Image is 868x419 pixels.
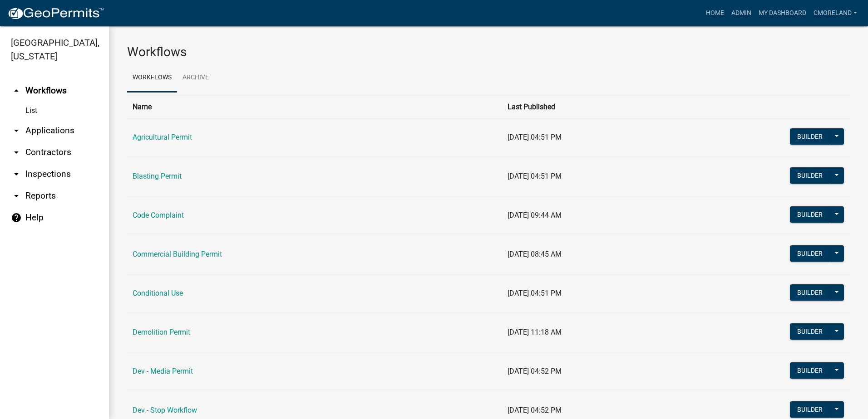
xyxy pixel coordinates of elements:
[508,328,562,336] span: [DATE] 11:18 AM
[127,44,850,60] h3: Workflows
[790,245,830,262] button: Builder
[127,96,502,118] th: Name
[790,401,830,418] button: Builder
[790,167,830,184] button: Builder
[133,328,190,336] a: Demolition Permit
[790,362,830,379] button: Builder
[133,367,193,375] a: Dev - Media Permit
[11,147,22,158] i: arrow_drop_down
[133,211,184,219] a: Code Complaint
[508,406,562,414] span: [DATE] 04:52 PM
[133,133,192,141] a: Agricultural Permit
[508,367,562,375] span: [DATE] 04:52 PM
[810,5,861,22] a: cmoreland
[11,212,22,223] i: help
[11,85,22,96] i: arrow_drop_up
[11,190,22,201] i: arrow_drop_down
[508,289,562,297] span: [DATE] 04:51 PM
[11,125,22,136] i: arrow_drop_down
[755,5,810,22] a: My Dashboard
[133,250,222,258] a: Commercial Building Permit
[133,172,182,180] a: Blasting Permit
[508,211,562,219] span: [DATE] 09:44 AM
[133,289,183,297] a: Conditional Use
[790,128,830,145] button: Builder
[177,63,214,93] a: Archive
[790,206,830,223] button: Builder
[508,172,562,180] span: [DATE] 04:51 PM
[11,169,22,180] i: arrow_drop_down
[790,284,830,301] button: Builder
[502,96,725,118] th: Last Published
[133,406,197,414] a: Dev - Stop Workflow
[790,323,830,340] button: Builder
[508,133,562,141] span: [DATE] 04:51 PM
[127,63,177,93] a: Workflows
[728,5,755,22] a: Admin
[702,5,728,22] a: Home
[508,250,562,258] span: [DATE] 08:45 AM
